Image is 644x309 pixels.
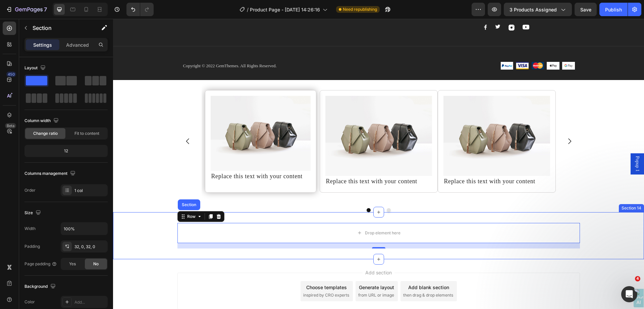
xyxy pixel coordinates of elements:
[330,77,437,157] img: image_demo.jpg
[98,152,198,163] div: Replace this text with your content
[24,226,36,232] div: Width
[44,5,47,13] p: 7
[74,130,99,137] span: Fit to content
[410,6,416,11] div: Image Title
[509,6,557,13] span: 3 products assigned
[33,24,88,32] p: Section
[93,261,99,267] span: No
[250,6,320,13] span: Product Page - [DATE] 14:26:16
[247,6,249,13] span: /
[290,273,340,279] span: then drag & drop elements
[61,223,107,235] input: Auto
[24,282,57,291] div: Background
[33,41,52,48] p: Settings
[246,265,281,272] div: Generate layout
[521,137,528,153] span: Popup 1
[504,3,572,16] button: 3 products assigned
[250,250,281,257] span: Add section
[403,43,416,50] img: Alt Image
[575,3,597,16] button: Save
[24,169,77,178] div: Columns management
[73,195,84,201] div: Row
[434,43,446,51] img: Alt Image
[599,3,628,16] button: Publish
[605,6,622,13] div: Publish
[70,44,260,50] p: Copyright © 2022 GemThemes. All Rights Reserved.
[507,186,530,192] div: Section 14
[274,189,278,193] button: Dot
[65,113,84,132] button: Carousel Back Arrow
[343,6,377,12] span: Need republishing
[330,157,437,168] div: Replace this text with your content
[410,6,416,11] img: Alt Image
[66,41,89,48] p: Advanced
[6,72,16,77] div: 450
[24,261,57,267] div: Page padding
[621,286,637,302] iframe: Intercom live chat
[24,299,35,305] div: Color
[252,211,287,217] div: Drop element here
[447,113,466,132] button: Carousel Next Arrow
[580,7,591,12] span: Save
[24,64,47,73] div: Layout
[193,265,234,272] div: Choose templates
[67,184,85,188] div: Section
[371,6,374,11] img: Alt Image
[449,43,462,51] img: Alt Image
[24,243,40,249] div: Padding
[212,157,319,168] div: Replace this text with your content
[74,299,106,305] div: Add...
[212,77,319,157] img: image_demo.jpg
[24,116,60,125] div: Column width
[126,3,154,16] div: Undo/Redo
[33,130,58,137] span: Change ratio
[24,187,36,193] div: Order
[635,276,640,281] span: 4
[190,273,236,279] span: inspired by CRO experts
[26,146,106,156] div: 12
[74,244,106,250] div: 32, 0, 32, 0
[3,3,50,16] button: 7
[387,43,400,51] img: Alt Image
[113,19,644,309] iframe: To enrich screen reader interactions, please activate Accessibility in Grammarly extension settings
[395,6,401,12] img: Alt Image
[74,188,106,194] div: 1 col
[382,6,387,10] img: Alt Image
[98,77,198,152] img: image_demo.jpg
[245,273,281,279] span: from URL or image
[295,265,336,272] div: Add blank section
[418,43,431,50] img: Alt Image
[254,189,258,193] button: Dot
[5,123,16,128] div: Beta
[69,261,76,267] span: Yes
[24,208,42,218] div: Size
